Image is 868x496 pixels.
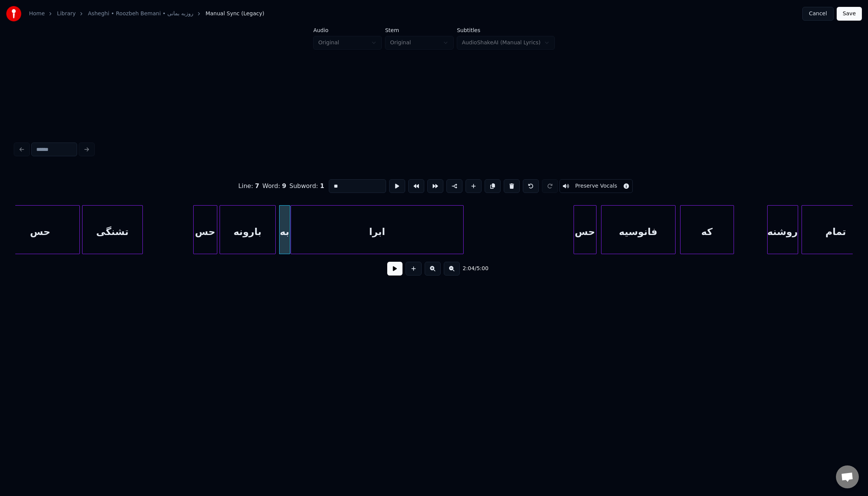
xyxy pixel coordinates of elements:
[463,265,475,272] span: 2:04
[477,265,488,272] span: 5:00
[6,6,21,21] img: youka
[205,10,264,18] span: Manual Sync (Legacy)
[836,465,859,488] div: Open chat
[313,28,382,33] label: Audio
[457,28,554,33] label: Subtitles
[282,182,286,190] span: 9
[29,10,45,18] a: Home
[837,7,862,21] button: Save
[802,7,833,21] button: Cancel
[57,10,76,18] a: Library
[238,182,259,191] div: Line :
[262,182,286,191] div: Word :
[255,182,259,190] span: 7
[29,10,264,18] nav: breadcrumb
[88,10,193,18] a: Asheghi • Roozbeh Bemani • روزبه بمانی
[289,182,324,191] div: Subword :
[463,265,481,272] div: /
[385,28,454,33] label: Stem
[320,182,324,190] span: 1
[559,179,633,193] button: Toggle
